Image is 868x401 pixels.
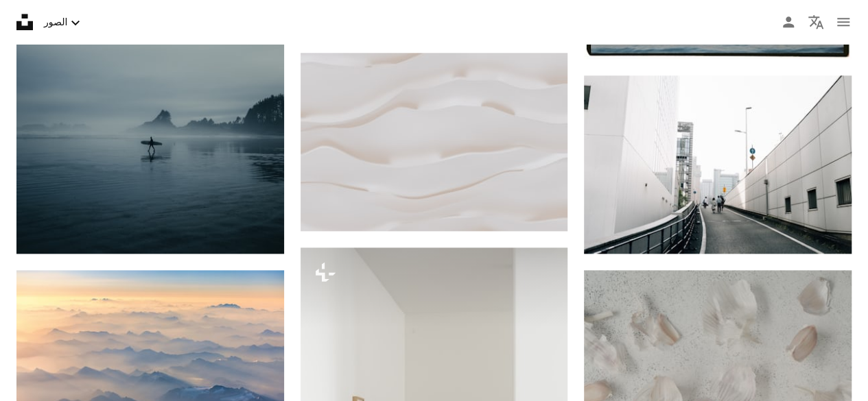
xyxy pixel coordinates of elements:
[301,136,568,148] a: خلفية بيضاء متموجة مجردة مع ظلال ناعمة
[584,158,852,171] a: أشخاص يركبون الدراجات على طريق بين المباني الحديثة
[16,47,284,59] a: راكب أمواج يمشي على شاطئ ضبابي مع لوح ركوب الأمواج
[16,14,33,30] a: الصفحة الرئيسية — Unsplash
[44,16,67,27] font: الصور
[802,8,830,36] button: لغة
[16,352,284,365] a: تظهر قمم سلسلة الجبال من بين السحب عند شروق الشمس.
[584,75,852,254] img: أشخاص يركبون الدراجات على طريق بين المباني الحديثة
[830,8,857,36] button: قائمة طعام
[301,53,568,231] img: خلفية بيضاء متموجة مجردة مع ظلال ناعمة
[38,8,89,36] button: حدد نوع الأصول
[775,8,802,36] a: تسجيل الدخول / التسجيل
